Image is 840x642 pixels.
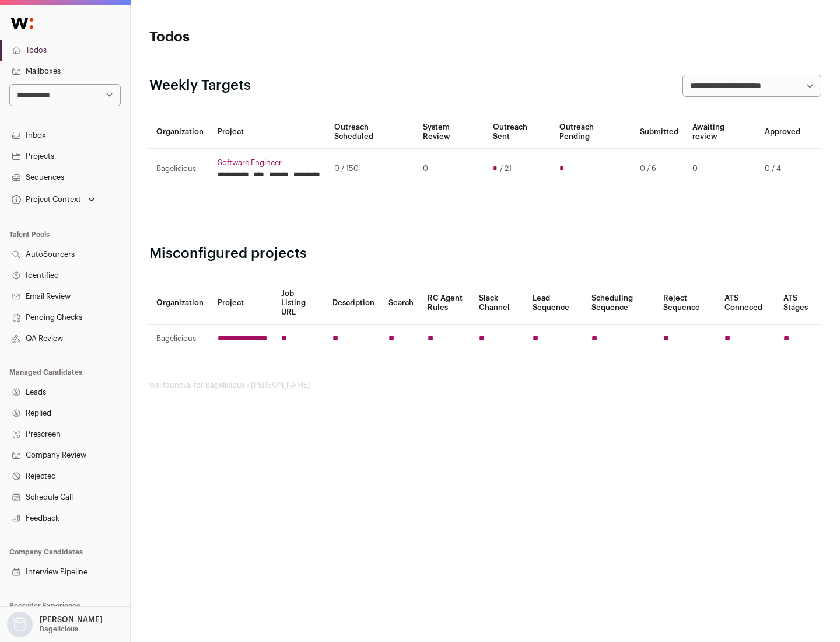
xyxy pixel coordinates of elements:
[5,612,105,637] button: Open dropdown
[717,282,776,325] th: ATS Conneced
[685,149,758,189] td: 0
[500,164,512,173] span: / 21
[149,149,211,189] td: Bagelicious
[5,12,40,35] img: Wellfound
[758,116,807,149] th: Approved
[149,282,211,325] th: Organization
[758,149,807,189] td: 0 / 4
[416,116,485,149] th: System Review
[421,282,471,325] th: RC Agent Rules
[776,282,821,325] th: ATS Stages
[149,381,821,390] footer: wellfound:ai for Bagelicious - [PERSON_NAME]
[149,245,821,263] h2: Misconfigured projects
[685,116,758,149] th: Awaiting review
[218,158,320,168] a: Software Engineer
[40,624,78,634] p: Bagelicious
[327,149,416,189] td: 0 / 150
[149,325,211,353] td: Bagelicious
[325,282,381,325] th: Description
[211,282,274,325] th: Project
[526,282,584,325] th: Lead Sequence
[416,149,485,189] td: 0
[211,116,327,149] th: Project
[486,116,553,149] th: Outreach Sent
[9,195,81,204] div: Project Context
[149,76,251,95] h2: Weekly Targets
[274,282,325,325] th: Job Listing URL
[7,612,33,637] img: nopic.png
[327,116,416,149] th: Outreach Scheduled
[9,191,97,208] button: Open dropdown
[40,615,103,624] p: [PERSON_NAME]
[472,282,526,325] th: Slack Channel
[584,282,656,325] th: Scheduling Sequence
[633,116,685,149] th: Submitted
[656,282,718,325] th: Reject Sequence
[552,116,632,149] th: Outreach Pending
[149,28,373,47] h1: Todos
[149,116,211,149] th: Organization
[381,282,421,325] th: Search
[633,149,685,189] td: 0 / 6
